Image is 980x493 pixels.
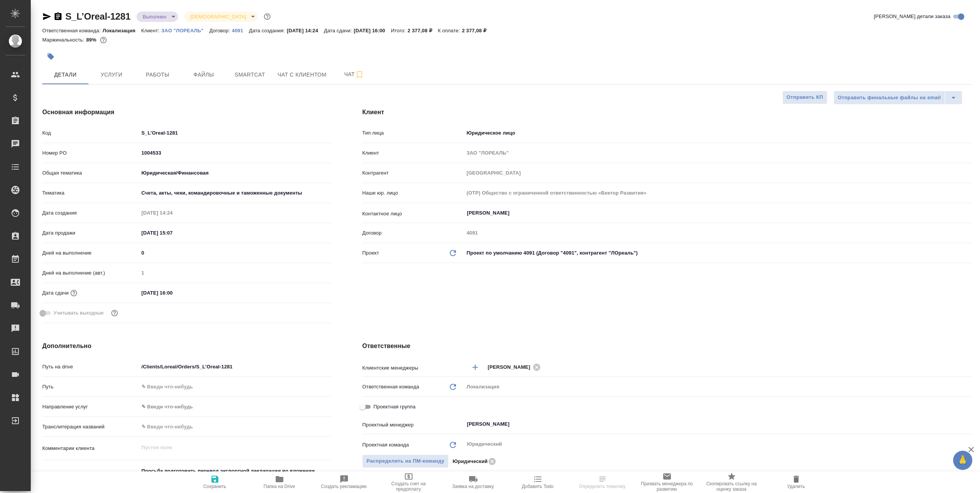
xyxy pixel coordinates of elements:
[140,13,168,20] button: Выполнен
[362,169,464,177] p: Контрагент
[47,70,84,80] span: Детали
[53,12,63,21] button: Скопировать ссылку
[635,471,699,493] button: Призвать менеджера по развитию
[464,127,972,140] div: Юридическое лицо
[834,91,945,105] button: Отправить финальные файлы на email
[704,481,759,492] span: Скопировать ссылку на оценку заказа
[362,249,379,257] p: Проект
[362,108,972,117] h4: Клиент
[139,400,332,413] div: ✎ Введи что-нибудь
[782,91,827,104] button: Отправить КП
[232,27,249,33] a: 4091
[579,484,626,489] span: Определить тематику
[42,445,139,452] p: Комментарии клиента
[362,383,419,391] p: Ответственная команда
[362,364,464,372] p: Клиентские менеджеры
[838,93,941,102] span: Отправить финальные файлы на email
[247,471,312,493] button: Папка на Drive
[362,441,409,449] p: Проектная команда
[103,28,141,33] p: Локализация
[967,423,969,425] button: Open
[376,471,441,493] button: Создать счет на предоплату
[466,358,484,376] button: Добавить менеджера
[321,484,367,489] span: Создать рекламацию
[834,91,962,105] div: split button
[506,471,570,493] button: Добавить Todo
[139,207,206,218] input: Пустое поле
[42,383,139,391] p: Путь
[278,70,326,80] span: Чат с клиентом
[42,249,139,257] p: Дней на выполнение
[42,169,139,177] p: Общая тематика
[110,308,120,318] button: Выбери, если сб и вс нужно считать рабочими днями для выполнения заказа.
[203,484,226,489] span: Сохранить
[639,481,695,492] span: Призвать менеджера по развитию
[42,289,69,297] p: Дата сдачи
[324,28,354,33] p: Дата сдачи:
[139,70,176,80] span: Работы
[42,341,331,351] h4: Дополнительно
[522,484,553,489] span: Добавить Todo
[391,28,408,33] p: Итого:
[98,35,108,45] button: 216.80 RUB;
[464,227,972,238] input: Пустое поле
[362,129,464,137] p: Тип лица
[139,127,332,138] input: ✎ Введи что-нибудь
[42,229,139,237] p: Дата продажи
[967,366,969,368] button: Open
[462,28,492,33] p: 2 377,08 ₽
[312,471,376,493] button: Создать рекламацию
[355,70,364,79] svg: Подписаться
[764,471,829,493] button: Удалить
[139,287,206,298] input: ✎ Введи что-нибудь
[42,37,86,43] p: Маржинальность:
[139,421,332,432] input: ✎ Введи что-нибудь
[287,28,324,33] p: [DATE] 14:24
[188,13,248,20] button: [DEMOGRAPHIC_DATA]
[86,37,98,43] p: 89%
[141,28,161,33] p: Клиент:
[183,471,247,493] button: Сохранить
[362,341,972,351] h4: Ответственные
[373,403,415,411] span: Проектная группа
[161,27,210,33] a: ЗАО "ЛОРЕАЛЬ"
[231,70,268,80] span: Smartcat
[453,458,488,465] p: Юридический
[136,12,178,22] div: Выполнен
[262,12,272,22] button: Доп статусы указывают на важность/срочность заказа
[488,363,535,371] span: [PERSON_NAME]
[953,451,972,470] button: 🙏
[93,70,130,80] span: Услуги
[65,11,130,22] a: S_L’Oreal-1281
[161,28,210,33] p: ЗАО "ЛОРЕАЛЬ"
[139,381,332,392] input: ✎ Введи что-нибудь
[787,484,805,489] span: Удалить
[139,465,332,485] textarea: Просьба подготовить перевод экспортной декларации во вложении
[464,187,972,198] input: Пустое поле
[139,187,332,200] div: Счета, акты, чеки, командировочные и таможенные документы
[464,167,972,178] input: Пустое поле
[42,269,139,277] p: Дней на выполнение (авт.)
[787,93,823,102] span: Отправить КП
[141,403,323,411] div: ✎ Введи что-нибудь
[139,361,332,372] input: ✎ Введи что-нибудь
[184,12,258,22] div: Выполнен
[139,247,332,258] input: ✎ Введи что-нибудь
[408,28,438,33] p: 2 377,08 ₽
[139,167,332,180] div: Юридическая/Финансовая
[42,423,139,431] p: Транслитерация названий
[249,28,287,33] p: Дата создания:
[967,212,969,214] button: Open
[139,147,332,158] input: ✎ Введи что-нибудь
[488,362,543,372] div: [PERSON_NAME]
[42,209,139,217] p: Дата создания
[956,452,969,468] span: 🙏
[42,189,139,197] p: Тематика
[69,288,79,298] button: Если добавить услуги и заполнить их объемом, то дата рассчитается автоматически
[438,28,462,33] p: К оплате:
[209,28,232,33] p: Договор:
[874,13,950,20] span: [PERSON_NAME] детали заказа
[381,481,436,492] span: Создать счет на предоплату
[699,471,764,493] button: Скопировать ссылку на оценку заказа
[42,129,139,137] p: Код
